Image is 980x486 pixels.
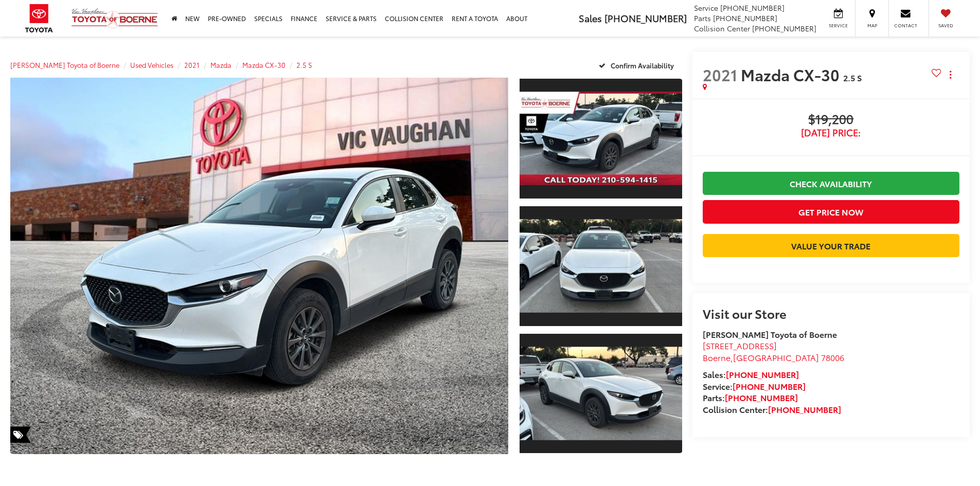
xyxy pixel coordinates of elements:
span: Confirm Availability [611,61,674,70]
span: [GEOGRAPHIC_DATA] [733,351,819,363]
span: Sales [579,11,602,25]
strong: [PERSON_NAME] Toyota of Boerne [703,328,837,340]
a: [PHONE_NUMBER] [768,403,841,415]
span: Saved [934,22,957,29]
span: Special [10,426,31,443]
span: Boerne [703,351,730,363]
button: Confirm Availability [593,56,682,74]
a: [PHONE_NUMBER] [733,380,806,392]
span: dropdown dots [950,70,951,79]
button: Actions [941,65,959,83]
img: 2021 Mazda Mazda CX-30 2.5 S [518,92,683,185]
a: 2.5 S [296,60,312,69]
span: [STREET_ADDRESS] [703,339,777,351]
img: Vic Vaughan Toyota of Boerne [71,8,158,29]
a: Expand Photo 1 [520,78,682,200]
span: [DATE] Price: [703,128,959,138]
span: Parts [694,13,711,23]
strong: Service: [703,380,806,392]
a: Expand Photo 0 [10,78,508,454]
span: Contact [894,22,917,29]
span: Service [694,3,718,13]
a: [PHONE_NUMBER] [726,368,799,380]
span: [PHONE_NUMBER] [720,3,785,13]
strong: Collision Center: [703,403,841,415]
span: Mazda CX-30 [741,63,843,85]
span: Collision Center [694,23,750,33]
a: Value Your Trade [703,234,959,257]
span: Service [827,22,850,29]
img: 2021 Mazda Mazda CX-30 2.5 S [518,347,683,440]
a: [PERSON_NAME] Toyota of Boerne [10,60,119,69]
img: 2021 Mazda Mazda CX-30 2.5 S [5,76,513,456]
a: [PHONE_NUMBER] [725,391,798,403]
a: Expand Photo 2 [520,205,682,327]
span: 78006 [821,351,844,363]
a: Used Vehicles [130,60,173,69]
a: Mazda [210,60,231,69]
span: $19,200 [703,112,959,128]
span: [PHONE_NUMBER] [752,23,816,33]
span: , [703,351,844,363]
a: [STREET_ADDRESS] Boerne,[GEOGRAPHIC_DATA] 78006 [703,339,844,363]
strong: Sales: [703,368,799,380]
span: Map [861,22,883,29]
a: Mazda CX-30 [242,60,286,69]
a: Check Availability [703,172,959,195]
h2: Visit our Store [703,307,959,320]
strong: Parts: [703,391,798,403]
a: 2021 [184,60,200,69]
span: [PHONE_NUMBER] [604,11,687,25]
span: 2.5 S [843,71,862,83]
span: [PHONE_NUMBER] [713,13,777,23]
a: Expand Photo 3 [520,333,682,455]
button: Get Price Now [703,200,959,223]
img: 2021 Mazda Mazda CX-30 2.5 S [518,220,683,313]
span: 2021 [703,63,737,85]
